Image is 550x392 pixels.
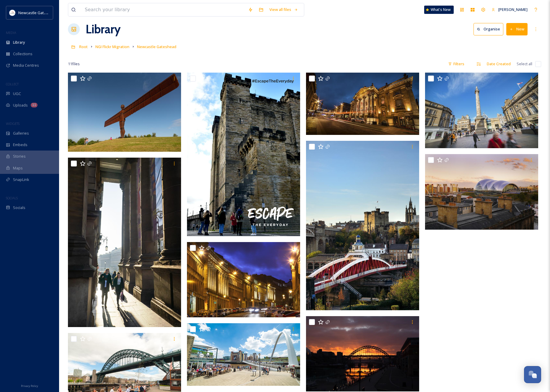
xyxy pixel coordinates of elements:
[524,366,541,383] button: Open Chat
[79,43,88,50] a: Root
[68,158,181,327] img: take-a-stroll-past-theatre-royal-newcastle_51498773597_o.jpg
[86,20,121,38] a: Library
[68,61,80,67] span: 11 file s
[484,58,514,70] div: Date Created
[306,141,419,310] img: newcastles-swing-bridge-and-historic-backdrop_51486344016_o.jpg
[79,44,88,49] span: Root
[187,323,300,386] img: newcastlegateshead-quayside_baltic_30940349791_o.jpg
[21,384,38,388] span: Privacy Policy
[13,91,21,97] span: UGC
[489,4,531,15] a: [PERSON_NAME]
[6,30,16,35] span: MEDIA
[13,177,29,182] span: SnapLink
[425,154,538,230] img: The Glasshouse
[6,82,19,86] span: COLLECT
[13,63,39,68] span: Media Centres
[137,44,176,49] span: Newcastle Gateshead
[9,10,15,16] img: DqD9wEUd_400x400.jpg
[425,73,538,148] img: greys-monument-newcastle_51485557147_o.jpg
[306,316,419,392] img: sunset-over-the-river-tyne_51486599623_o.jpg
[306,73,419,135] img: newcastle-theatre-royal_51487054729_o.jpg
[137,43,176,50] a: Newcastle Gateshead
[68,73,181,152] img: angel-of-the-north-gateshead_save-your-summer-campaign-2020_visit-britain_51496731929_o.jpg
[13,102,28,108] span: Uploads
[187,242,300,318] img: grey-street_night_30915009212_o.jpg
[13,130,29,136] span: Galleries
[13,153,26,159] span: Stories
[95,44,129,49] span: NGI Flickr Migration
[6,196,18,200] span: SOCIALS
[18,10,73,15] span: Newcastle Gateshead Initiative
[498,7,528,12] span: [PERSON_NAME]
[13,40,25,45] span: Library
[82,3,245,16] input: Search your library
[21,382,38,389] a: Privacy Policy
[6,121,19,126] span: WIDGETS
[506,23,528,35] button: New
[13,205,25,210] span: Socials
[445,58,467,70] div: Filters
[13,51,32,57] span: Collections
[187,73,300,236] img: escape-the-everyday-to-newcastlegateshead-and-explore-newcastle-castle_52094903517_o.jpg
[13,165,23,171] span: Maps
[473,23,506,35] a: Organise
[95,43,129,50] a: NGI Flickr Migration
[266,4,301,15] a: View all files
[31,103,38,107] div: 11
[517,61,532,67] span: Select all
[424,6,454,14] a: What's New
[13,142,27,148] span: Embeds
[473,23,503,35] button: Organise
